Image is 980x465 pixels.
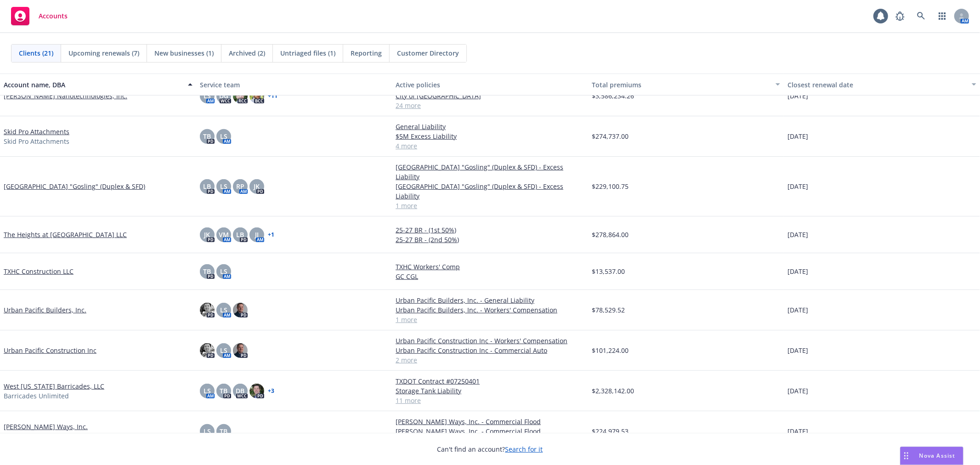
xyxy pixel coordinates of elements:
span: RP [236,181,244,191]
span: [DATE] [787,386,808,396]
span: JK [254,181,260,191]
span: TB [203,131,211,141]
a: [PERSON_NAME] Nanotechnologies, Inc. [4,91,127,101]
a: [PERSON_NAME] Ways, Inc. - Commercial Flood [396,417,584,426]
a: Switch app [933,7,952,25]
span: [DATE] [787,230,808,239]
span: Clients (21) [19,48,53,58]
img: photo [233,303,248,318]
span: TB [220,426,227,436]
a: Urban Pacific Builders, Inc. [4,305,86,315]
a: The Heights at [GEOGRAPHIC_DATA] LLC [4,230,127,239]
a: [GEOGRAPHIC_DATA] "Gosling" (Duplex & SFD) [4,181,145,191]
a: Accounts [7,3,71,29]
a: 24 more [396,101,584,110]
button: Nova Assist [900,447,963,465]
img: photo [249,89,264,103]
a: [GEOGRAPHIC_DATA] "Gosling" (Duplex & SFD) - Excess Liability [396,181,584,201]
span: Barricades Unlimited [4,391,69,401]
span: LS [204,386,211,396]
a: Search [912,7,930,25]
div: Total premiums [592,80,770,90]
span: [DATE] [787,91,808,101]
span: DB [236,386,244,396]
span: LS [220,267,227,276]
span: Customer Directory [397,48,459,58]
span: VM [219,230,229,239]
a: $5M Excess Liability [396,131,584,141]
span: LS [220,305,227,315]
a: + 1 [268,232,274,238]
span: $101,224.00 [592,346,629,355]
button: Total premiums [588,74,784,96]
span: JJ [255,230,259,239]
span: [DATE] [787,346,808,355]
span: [DATE] [787,426,808,436]
a: 4 more [396,141,584,151]
span: [DATE] [787,181,808,191]
div: Account name, DBA [4,80,182,90]
span: LS [204,426,211,436]
a: + 11 [268,93,278,99]
button: Active policies [392,74,588,96]
a: Report a Bug [891,7,909,25]
div: Closest renewal date [787,80,966,90]
span: Reporting [351,48,382,58]
span: $224,979.53 [592,426,629,436]
a: TXHC Workers' Comp [396,262,584,272]
span: JK [204,230,210,239]
a: 1 more [396,201,584,210]
img: photo [200,303,215,318]
span: DG [219,91,228,101]
a: Skid Pro Attachments [4,127,69,136]
span: Upcoming renewals (7) [68,48,139,58]
a: GC CGL [396,272,584,281]
a: 2 more [396,355,584,365]
img: photo [249,384,264,398]
a: TXDOT Contract #07250401 [396,376,584,386]
button: Service team [196,74,392,96]
span: $2,328,142.00 [592,386,634,396]
span: TB [203,267,211,276]
span: Untriaged files (1) [280,48,335,58]
span: LS [220,181,227,191]
span: LS [220,346,227,355]
a: Urban Pacific Builders, Inc. - Workers' Compensation [396,305,584,315]
span: LS [220,131,227,141]
a: TXHC Construction LLC [4,267,74,276]
a: General Liability [396,122,584,131]
a: Urban Pacific Construction Inc [4,346,96,355]
a: 25-27 BR - (2nd 50%) [396,235,584,244]
span: [DATE] [787,305,808,315]
span: $13,537.00 [592,267,625,276]
span: LB [203,181,211,191]
a: 1 more [396,315,584,324]
a: [PERSON_NAME] Ways, Inc. [4,422,88,431]
a: Search for it [505,445,543,454]
span: TB [220,386,227,396]
span: Skid Pro Attachments [4,136,69,146]
span: Can't find an account? [437,444,543,454]
span: $3,586,234.26 [592,91,634,101]
a: Urban Pacific Construction Inc - Workers' Compensation [396,336,584,346]
a: Urban Pacific Construction Inc - Commercial Auto [396,346,584,355]
div: Service team [200,80,389,90]
span: [DATE] [787,267,808,276]
span: $78,529.52 [592,305,625,315]
span: New businesses (1) [154,48,214,58]
div: Drag to move [901,447,912,465]
img: photo [233,89,248,103]
span: [DATE] [787,131,808,141]
a: [GEOGRAPHIC_DATA] "Gosling" (Duplex & SFD) - Excess Liability [396,162,584,181]
span: French Cowboys [4,431,54,441]
a: Urban Pacific Builders, Inc. - General Liability [396,295,584,305]
button: Closest renewal date [784,74,980,96]
span: $229,100.75 [592,181,629,191]
a: City of [GEOGRAPHIC_DATA] [396,91,584,101]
